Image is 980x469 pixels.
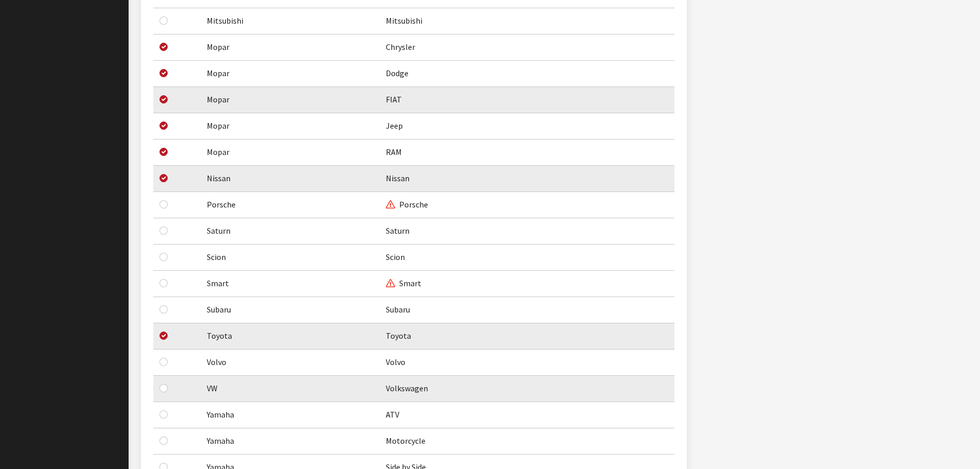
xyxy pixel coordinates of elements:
input: Disable Make [159,69,168,77]
input: Enable Make [159,279,168,287]
td: Mopar [201,140,380,166]
td: Mitsubishi [201,8,380,34]
td: Yamaha [201,428,380,455]
span: FIAT [386,94,402,105]
span: RAM [386,147,402,157]
span: Scion [386,252,405,262]
span: Porsche [386,199,428,210]
input: Disable Make [159,332,168,340]
span: Mitsubishi [386,15,422,26]
span: Subaru [386,304,410,315]
td: Mopar [201,34,380,61]
td: Scion [201,245,380,271]
td: Mopar [201,87,380,113]
input: Enable Make [159,200,168,209]
i: No OE accessories [386,201,395,209]
span: Volkswagen [386,383,428,393]
input: Enable Make [159,16,168,25]
input: Disable Make [159,121,168,130]
span: Saturn [386,225,409,236]
input: Disable Make [159,174,168,182]
span: Motorcycle [386,436,425,446]
input: Enable Make [159,384,168,392]
td: Porsche [201,192,380,218]
span: Chrysler [386,42,415,52]
td: Volvo [201,350,380,376]
span: ATV [386,409,399,420]
td: Subaru [201,297,380,323]
td: Nissan [201,166,380,192]
span: Dodge [386,68,408,78]
input: Enable Make [159,410,168,419]
span: Smart [386,278,421,288]
span: Nissan [386,173,409,183]
td: Saturn [201,218,380,245]
td: VW [201,376,380,402]
td: Mopar [201,113,380,140]
input: Enable Make [159,305,168,314]
span: Volvo [386,357,405,367]
input: Enable Make [159,358,168,366]
input: Enable Make [159,253,168,261]
input: Enable Make [159,437,168,445]
span: Jeep [386,120,403,131]
input: Enable Make [159,227,168,235]
td: Mopar [201,61,380,87]
i: No OE accessories [386,280,395,288]
td: Toyota [201,323,380,350]
input: Disable Make [159,43,168,51]
input: Disable Make [159,148,168,156]
input: Disable Make [159,95,168,103]
td: Yamaha [201,402,380,428]
td: Smart [201,271,380,297]
span: Toyota [386,331,411,341]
